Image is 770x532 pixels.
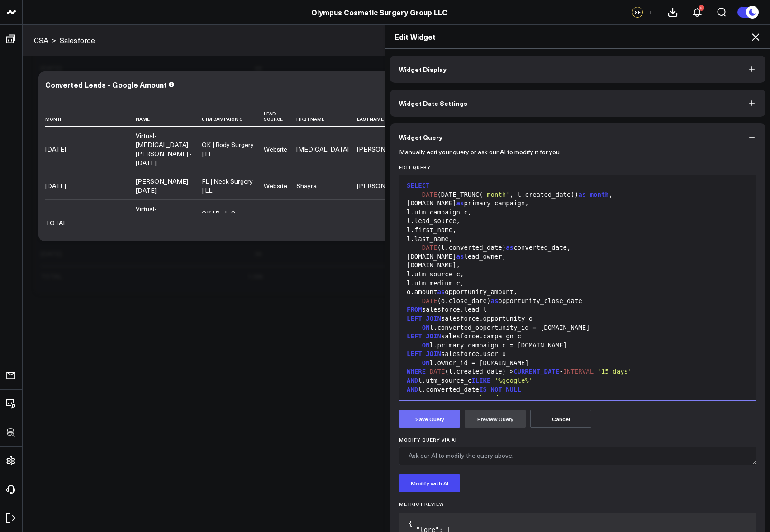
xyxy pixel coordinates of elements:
span: + [649,9,653,15]
span: as [437,288,445,295]
span: as [578,191,586,198]
button: Widget Display [390,56,765,83]
div: o.amount opportunity_amount, [404,288,751,297]
button: Widget Date Settings [390,90,765,117]
button: + [645,7,656,18]
span: as [456,253,464,260]
div: [DOMAIN_NAME] lead_owner, [404,252,751,261]
label: Modify Query via AI [399,437,756,442]
div: l.converted_date [404,385,751,394]
h2: Edit Widget [395,32,761,42]
div: salesforce.opportunity o [404,314,751,323]
span: INTERVAL [563,368,594,375]
div: (o.close_date) opportunity_close_date [404,297,751,306]
div: l.last_name, [404,235,751,244]
div: 3 [699,5,704,11]
div: (DATE_TRUNC( , l.created_date)) , [404,190,751,199]
span: JOIN [426,332,441,340]
span: DATE [422,297,437,304]
div: (l.created_date) > - [404,367,751,376]
button: Preview Query [465,410,526,428]
div: l.primary_campaign_c = [DOMAIN_NAME] [404,341,751,350]
div: l.first_name, [404,226,751,235]
span: NULL [506,386,521,393]
div: [DOMAIN_NAME] primary_campaign, [404,199,751,208]
span: as [456,199,464,207]
button: Save Query [399,410,460,428]
span: DATE [430,368,445,375]
span: AND [407,377,418,384]
span: FROM [407,306,422,313]
div: l.converted_opportunity_id = [DOMAIN_NAME] [404,323,751,332]
button: Widget Query [390,123,765,151]
div: l.utm_source_c, [404,270,751,279]
label: Edit Query [399,165,756,170]
span: Widget Display [399,66,447,73]
span: CURRENT_DATE [513,368,559,375]
span: NOT [490,386,502,393]
div: salesforce.campaign c [404,332,751,341]
span: '15 days' [598,368,632,375]
span: ON [422,359,430,366]
div: l.utm_medium_c, [404,279,751,288]
span: AND [407,386,418,393]
span: '%google%' [494,377,532,384]
span: AND [407,394,418,402]
span: WHERE [407,368,426,375]
span: IS [479,386,487,393]
span: SELECT [407,182,430,189]
button: Modify with AI [399,474,460,492]
div: salesforce.user u [404,350,751,359]
div: l.utm_source_c [404,376,751,385]
span: ON [422,342,430,349]
div: SF [632,7,643,18]
button: Cancel [530,410,591,428]
span: JOIN [426,315,441,322]
span: ON [422,324,430,331]
div: l.owner_id = [DOMAIN_NAME] [404,359,751,368]
h6: Metric Preview [399,501,756,507]
div: l.utm_campaign_c, [404,208,751,217]
span: Widget Query [399,133,442,141]
span: LEFT [407,332,422,340]
span: DATE [422,244,437,251]
span: LEFT [407,350,422,357]
span: Widget Date Settings [399,100,467,107]
div: o.stage_name = [404,394,751,403]
span: 'Closed Won' [471,394,517,402]
span: DATE [422,191,437,198]
span: LEFT [407,315,422,322]
span: month [590,191,609,198]
div: salesforce.lead l [404,305,751,314]
div: l.lead_source, [404,217,751,226]
span: JOIN [426,350,441,357]
span: ILIKE [471,377,490,384]
a: Olympus Cosmetic Surgery Group LLC [311,7,447,17]
div: [DOMAIN_NAME], [404,261,751,270]
span: 'month' [483,191,510,198]
p: Manually edit your query or ask our AI to modify it for you. [399,148,561,156]
span: as [506,244,513,251]
div: (l.converted_date) converted_date, [404,243,751,252]
span: as [490,297,498,304]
